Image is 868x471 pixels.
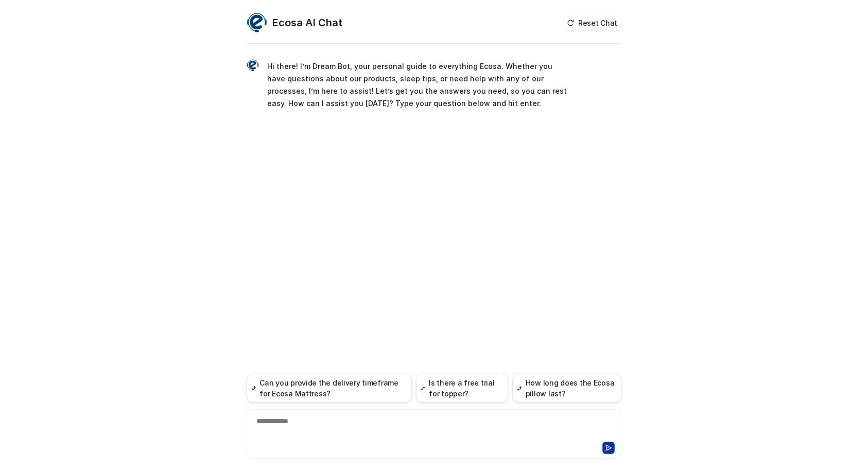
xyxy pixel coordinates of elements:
img: Widget [247,12,267,33]
button: Is there a free trial for topper? [416,374,508,403]
img: Widget [247,59,259,72]
button: Reset Chat [564,15,621,30]
p: Hi there! I’m Dream Bot, your personal guide to everything Ecosa. Whether you have questions abou... [267,60,568,110]
button: Can you provide the delivery timeframe for Ecosa Mattress? [247,374,412,403]
button: How long does the Ecosa pillow last? [512,374,621,403]
h2: Ecosa AI Chat [272,15,342,30]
